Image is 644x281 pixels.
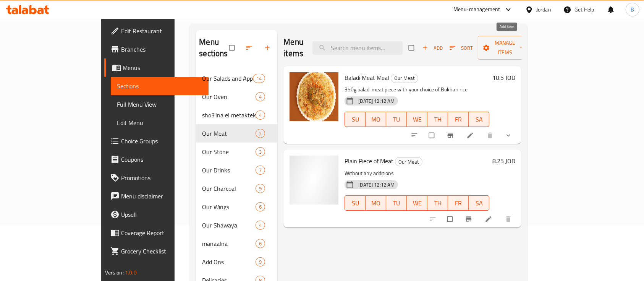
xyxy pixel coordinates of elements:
[290,72,338,121] img: Baladi Meat Meal
[125,268,137,278] span: 1.0.0
[430,114,445,125] span: TH
[202,184,256,193] div: Our Charcoal
[389,114,404,125] span: TU
[121,228,203,237] span: Coverage Report
[427,195,448,211] button: TH
[451,198,466,209] span: FR
[484,38,526,57] span: Manage items
[202,129,256,138] span: Our Meat
[366,112,386,127] button: MO
[253,75,265,82] span: 14
[404,41,420,55] span: Select section
[631,5,634,14] span: B
[196,161,277,179] div: Our Drinks7
[453,5,500,14] div: Menu-management
[105,268,124,278] span: Version:
[104,205,209,224] a: Upsell
[121,45,203,54] span: Branches
[256,167,265,174] span: 7
[395,158,422,166] span: Our Meat
[445,42,478,54] span: Sort items
[104,40,209,58] a: Branches
[283,36,303,59] h2: Menu items
[256,257,265,266] div: items
[202,202,256,211] span: Our Wings
[448,112,469,127] button: FR
[121,155,203,164] span: Coupons
[196,253,277,271] div: Add Ons9
[202,221,256,230] span: Our Shawaya
[466,132,476,139] a: Edit menu item
[117,81,203,91] span: Sections
[469,195,489,211] button: SA
[492,156,515,166] h6: 8.25 JOD
[500,127,518,144] button: show more
[104,58,209,77] a: Menus
[430,198,445,209] span: TH
[196,124,277,143] div: Our Meat2
[202,147,256,156] span: Our Stone
[202,166,256,175] span: Our Drinks
[199,36,229,59] h2: Menu sections
[460,211,479,227] button: Branch-specific-item
[424,128,440,143] span: Select to update
[202,257,256,266] span: Add Ons
[104,150,209,169] a: Coupons
[256,222,265,229] span: 4
[202,92,256,101] span: Our Oven
[369,198,383,209] span: MO
[472,114,486,125] span: SA
[256,148,265,156] span: 3
[196,88,277,106] div: Our Oven4
[123,63,203,72] span: Menus
[348,114,362,125] span: SU
[386,195,407,211] button: TU
[104,22,209,40] a: Edit Restaurant
[256,93,265,101] span: 4
[410,114,424,125] span: WE
[389,198,404,209] span: TU
[492,72,515,83] h6: 10.5 JOD
[443,212,459,226] span: Select to update
[451,114,466,125] span: FR
[469,112,489,127] button: SA
[256,129,265,138] div: items
[369,114,383,125] span: MO
[202,74,253,83] div: Our Salads and Appetizers
[196,234,277,253] div: manaalna6
[536,5,551,14] div: Jordan
[202,239,256,248] span: manaalna
[386,112,407,127] button: TU
[104,132,209,150] a: Choice Groups
[256,166,265,175] div: items
[355,181,398,188] span: [DATE] 12:12 AM
[345,112,366,127] button: SU
[196,106,277,124] div: sho3'lna el metaktek4
[256,258,265,266] span: 9
[406,127,424,144] button: sort-choices
[478,36,532,60] button: Manage items
[111,114,209,132] a: Edit Menu
[500,211,518,227] button: delete
[472,198,486,209] span: SA
[366,195,386,211] button: MO
[312,41,403,55] input: search
[121,247,203,256] span: Grocery Checklist
[196,198,277,216] div: Our Wings6
[121,210,203,219] span: Upsell
[111,77,209,95] a: Sections
[485,215,494,223] a: Edit menu item
[256,184,265,193] div: items
[104,242,209,260] a: Grocery Checklist
[422,44,443,52] span: Add
[345,169,489,178] p: Without any additions
[505,132,512,139] svg: Show Choices
[345,72,389,83] span: Baladi Meat Meal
